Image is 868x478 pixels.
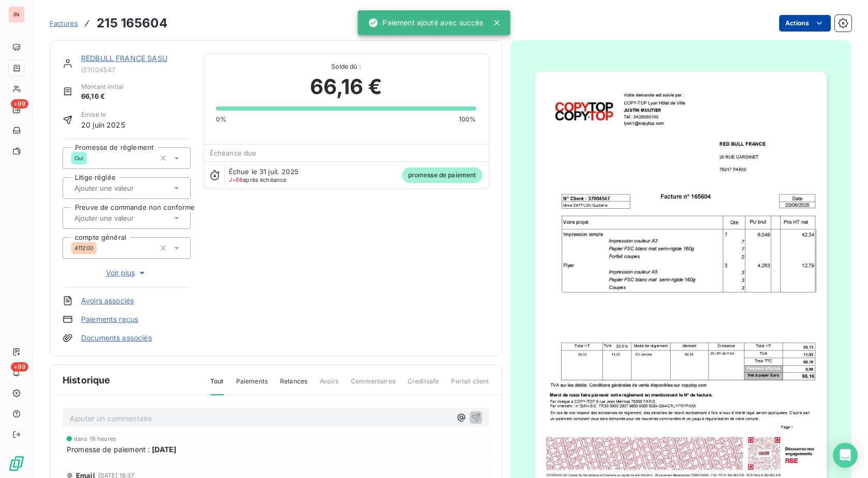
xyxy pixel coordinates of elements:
[81,91,123,102] span: 66,16 €
[106,268,147,278] span: Voir plus
[280,377,307,394] span: Relances
[210,149,257,157] span: Échéance due
[8,6,25,23] div: IN
[351,377,395,394] span: Commentaires
[81,314,138,325] a: Paiements reçus
[67,444,150,455] span: Promesse de paiement :
[229,176,243,183] span: J+68
[81,110,125,119] span: Émise le
[451,377,489,394] span: Portail client
[50,18,78,28] a: Factures
[81,82,123,91] span: Montant initial
[236,377,268,394] span: Paiements
[152,444,176,455] span: [DATE]
[73,183,177,193] input: Ajouter une valeur
[408,377,439,394] span: Creditsafe
[216,62,476,71] span: Solde dû :
[402,167,483,183] span: promesse de paiement
[50,19,78,27] span: Factures
[63,373,111,387] span: Historique
[833,443,858,468] div: Open Intercom Messenger
[73,213,177,223] input: Ajouter une valeur
[74,155,84,161] span: Oui
[81,333,152,343] a: Documents associés
[8,455,25,472] img: Logo LeanPay
[81,66,191,74] span: I37004547
[11,362,28,372] span: +99
[310,71,382,102] span: 66,16 €
[63,267,191,279] button: Voir plus
[459,115,476,124] span: 100%
[74,436,116,442] span: dans 16 heures
[97,14,167,33] h3: 215 165604
[210,377,224,395] span: Tout
[81,119,125,130] span: 20 juin 2025
[81,54,167,63] a: REDBULL FRANCE SASU
[229,167,299,176] span: Échue le 31 juil. 2025
[216,115,226,124] span: 0%
[74,245,94,251] span: 411200
[81,296,134,306] a: Avoirs associés
[779,15,831,32] button: Actions
[11,99,28,109] span: +99
[368,13,483,32] div: Paiement ajouté avec succès
[229,177,287,183] span: après échéance
[320,377,338,394] span: Avoirs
